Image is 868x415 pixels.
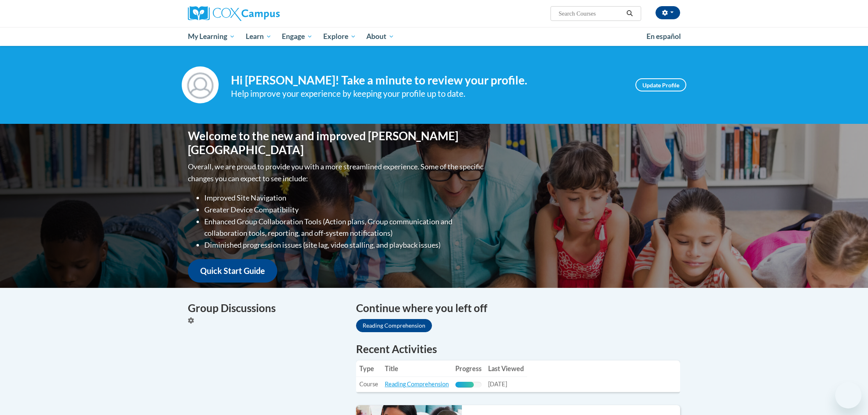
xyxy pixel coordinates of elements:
[455,382,474,388] div: Progress, %
[204,192,485,204] li: Improved Site Navigation
[356,342,680,356] h1: Recent Activities
[182,66,219,103] img: Profile Image
[231,73,623,87] h4: Hi [PERSON_NAME]! Take a minute to review your profile.
[558,9,624,18] input: Search Courses
[188,6,280,21] img: Cox Campus
[204,204,485,216] li: Greater Device Compatibility
[282,32,313,41] span: Engage
[356,360,381,377] th: Type
[635,78,686,91] a: Update Profile
[656,6,680,19] button: Account Settings
[366,32,394,41] span: About
[318,27,361,46] a: Explore
[835,382,861,408] iframe: Button to launch messaging window
[488,381,507,388] span: [DATE]
[204,239,485,251] li: Diminished progression issues (site lag, video stalling, and playback issues)
[359,381,378,388] span: Course
[624,9,636,18] button: Search
[361,27,400,46] a: About
[381,360,452,377] th: Title
[641,28,686,45] a: En español
[204,216,485,239] li: Enhanced Group Collaboration Tools (Action plans, Group communication and collaboration tools, re...
[188,6,344,21] a: Cox Campus
[276,27,318,46] a: Engage
[246,32,272,41] span: Learn
[323,32,356,41] span: Explore
[646,32,681,41] span: En español
[231,87,623,100] div: Help improve your experience by keeping your profile up to date.
[485,360,527,377] th: Last Viewed
[176,27,692,46] div: Main menu
[240,27,277,46] a: Learn
[188,161,485,185] p: Overall, we are proud to provide you with a more streamlined experience. Some of the specific cha...
[188,300,344,316] h4: Group Discussions
[188,32,235,41] span: My Learning
[183,27,240,46] a: My Learning
[452,360,485,377] th: Progress
[356,319,432,332] a: Reading Comprehension
[188,129,485,157] h1: Welcome to the new and improved [PERSON_NAME][GEOGRAPHIC_DATA]
[188,259,277,283] a: Quick Start Guide
[385,381,449,388] a: Reading Comprehension
[356,300,680,316] h4: Continue where you left off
